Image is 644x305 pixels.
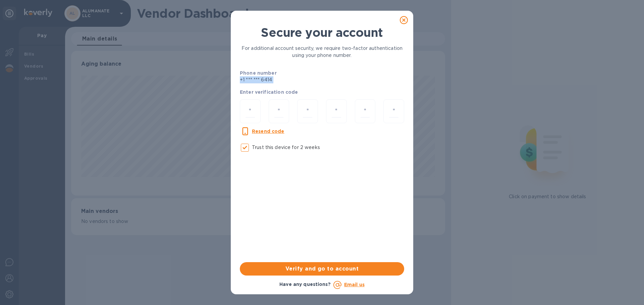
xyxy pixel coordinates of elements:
[240,89,404,95] p: Enter verification code
[344,282,365,287] a: Email us
[240,45,404,59] p: For additional account security, we require two-factor authentication using your phone number.
[240,70,277,76] b: Phone number
[252,129,284,134] u: Resend code
[245,265,399,273] span: Verify and go to account
[240,262,404,276] button: Verify and go to account
[240,25,404,40] h1: Secure your account
[252,144,320,151] p: Trust this device for 2 weeks
[279,282,331,287] b: Have any questions?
